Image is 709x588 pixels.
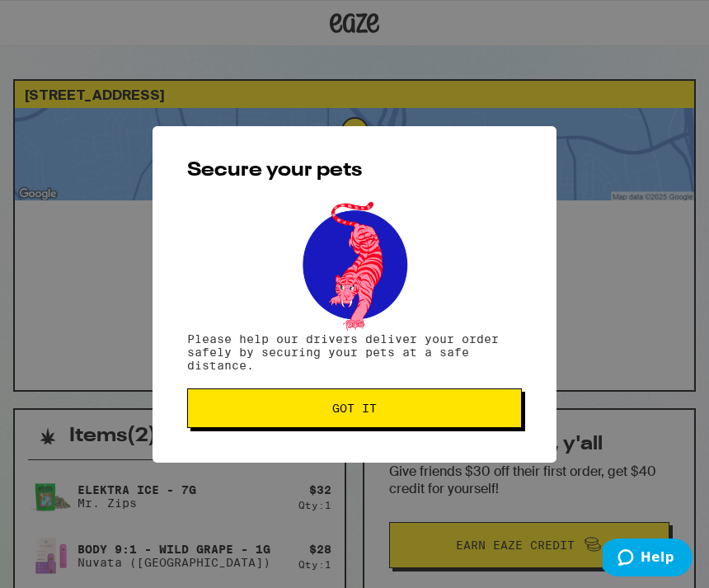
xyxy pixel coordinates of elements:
[187,388,522,428] button: Got it
[332,402,377,414] span: Got it
[187,332,522,372] p: Please help our drivers deliver your order safely by securing your pets at a safe distance.
[287,197,422,332] img: pets
[187,161,522,181] h2: Secure your pets
[603,539,693,580] iframe: Opens a widget where you can find more information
